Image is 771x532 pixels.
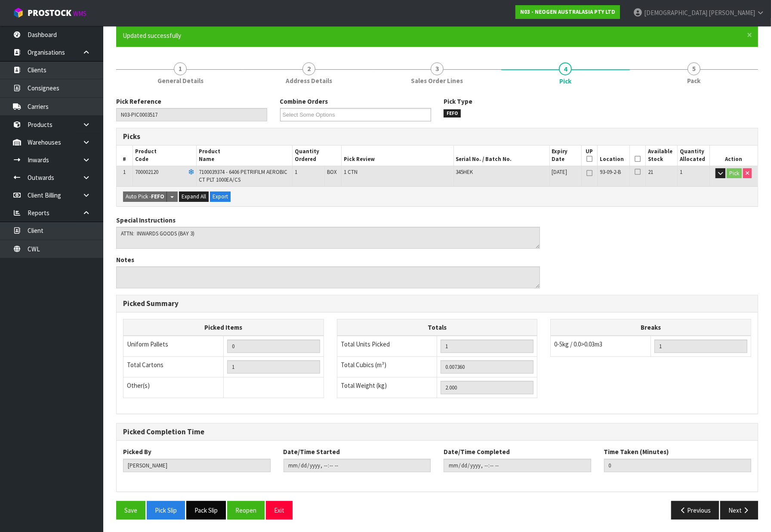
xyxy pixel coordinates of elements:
button: Previous [671,501,719,520]
span: Sales Order Lines [411,76,463,85]
span: FEFO [444,109,461,118]
th: Expiry Date [549,145,581,166]
img: cube-alt.png [13,7,24,18]
span: 93-09-2-B [600,168,621,176]
span: 700002120 [135,168,158,176]
span: [DATE] [552,168,567,176]
span: 5 [688,62,700,75]
th: Totals [337,319,537,336]
span: Address Details [286,76,332,85]
strong: FEFO [151,193,164,200]
input: UNIFORM P LINES [227,340,320,353]
td: Total Cartons [123,357,224,377]
button: Exit [266,501,293,520]
button: Pack Slip [186,501,226,520]
span: 1 [123,168,126,176]
label: Date/Time Started [284,447,340,456]
th: Breaks [551,319,751,336]
td: Total Units Picked [337,336,437,357]
th: UP [581,145,597,166]
th: Action [709,145,758,166]
th: Location [598,145,629,166]
span: 1 [680,168,682,176]
button: Next [720,501,758,520]
button: Expand All [179,192,209,202]
span: 1 [174,62,187,75]
small: WMS [73,9,86,18]
span: General Details [157,76,204,85]
span: 0-5kg / 0.0>0.03m3 [554,340,602,348]
span: Pick [559,77,571,86]
label: Combine Orders [280,97,328,106]
label: Pick Reference [116,97,161,106]
th: Product Code [133,145,197,166]
td: Uniform Pallets [123,336,224,357]
strong: N03 - NEOGEN AUSTRALASIA PTY LTD [520,8,615,15]
th: Quantity Allocated [678,145,709,166]
input: OUTERS TOTAL = CTN [227,360,320,374]
span: BOX [327,168,337,176]
label: Notes [116,255,134,264]
h3: Picked Summary [123,300,751,308]
span: Updated successfully [123,31,181,40]
span: 1 [295,168,297,176]
span: 2 [302,62,315,75]
h3: Picks [123,133,431,141]
th: Pick Review [342,145,453,166]
label: Picked By [123,447,151,456]
span: [PERSON_NAME] [709,9,755,17]
button: Export [210,192,231,202]
th: Serial No. / Batch No. [453,145,549,166]
td: Total Cubics (m³) [337,357,437,377]
td: Total Weight (kg) [337,377,437,398]
th: Available Stock [645,145,677,166]
th: # [117,145,133,166]
button: Reopen [227,501,265,520]
h3: Picked Completion Time [123,428,751,436]
label: Date/Time Completed [444,447,510,456]
button: Pick [727,168,742,179]
label: Time Taken (Minutes) [604,447,669,456]
span: Expand All [182,193,206,200]
span: ProStock [28,7,71,19]
th: Quantity Ordered [293,145,342,166]
span: Pack [687,76,700,85]
span: 7100039374 - 6406 PETRIFILM AEROBIC CT PLT 1000EA/CS [199,168,287,183]
th: Product Name [197,145,293,166]
button: Auto Pick -FEFO [123,192,167,202]
label: Pick Type [444,97,472,106]
span: 3 [431,62,444,75]
button: Pick Slip [147,501,185,520]
label: Special Instructions [116,216,176,225]
span: [DEMOGRAPHIC_DATA] [644,9,707,17]
input: Picked By [123,459,271,472]
span: 345HEK [456,168,473,176]
span: Pick [116,90,758,526]
span: 1 CTN [344,168,358,176]
th: Picked Items [123,319,324,336]
td: Other(s) [123,377,224,398]
a: N03 - NEOGEN AUSTRALASIA PTY LTD [515,5,620,19]
span: × [747,29,752,41]
input: Time Taken [604,459,752,472]
span: 4 [559,62,572,75]
span: 21 [648,168,653,176]
i: Frozen Goods [188,170,194,175]
button: Save [116,501,145,520]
